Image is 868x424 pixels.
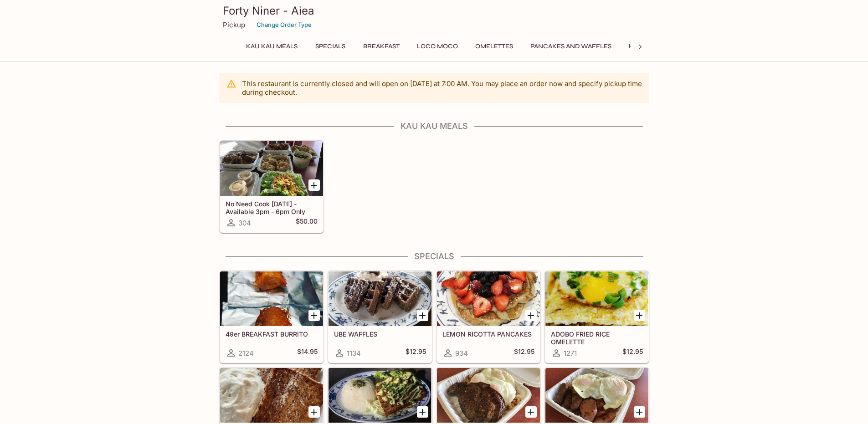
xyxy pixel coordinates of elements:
h5: ADOBO FRIED RICE OMELETTE [551,330,643,345]
div: No Need Cook Today - Available 3pm - 6pm Only [220,141,323,196]
button: Breakfast [358,40,405,53]
div: THE BIG BOY BREAKFAST [545,368,648,423]
h5: $14.95 [297,347,318,358]
h5: $12.95 [514,347,534,358]
h4: Kau Kau Meals [219,121,649,131]
button: Add LEMON RICOTTA PANCAKES [525,310,537,321]
button: Omelettes [470,40,518,53]
button: Add 49er BREAKFAST BURRITO [308,310,320,321]
h5: UBE WAFFLES [334,330,426,338]
a: LEMON RICOTTA PANCAKES934$12.95 [437,271,540,363]
h5: $12.95 [406,347,426,358]
h5: $12.95 [622,347,643,358]
h5: LEMON RICOTTA PANCAKES [442,330,534,338]
button: Change Order Type [252,18,316,32]
span: 934 [455,349,468,358]
button: Add PANIOLO BREAKFAST [525,406,537,418]
p: This restaurant is currently closed and will open on [DATE] at 7:00 AM . You may place an order n... [242,79,642,97]
button: Specials [310,40,351,53]
h3: Forty Niner - Aiea [223,4,646,18]
div: ADOBO FRIED RICE OMELETTE [545,271,648,326]
p: Pickup [223,20,245,29]
button: Add TARO SWEETBREAD FRENCH TOAST [308,406,320,418]
button: Kau Kau Meals [241,40,303,53]
div: UBE WAFFLES [329,271,431,326]
a: ADOBO FRIED RICE OMELETTE1271$12.95 [545,271,649,363]
button: Pancakes and Waffles [525,40,616,53]
button: Add No Need Cook Today - Available 3pm - 6pm Only [308,179,320,191]
a: No Need Cook [DATE] - Available 3pm - 6pm Only304$50.00 [220,141,324,233]
button: Loco Moco [412,40,463,53]
h4: Specials [219,251,649,261]
div: LEMON RICOTTA PANCAKES [437,271,540,326]
h5: No Need Cook [DATE] - Available 3pm - 6pm Only [226,200,318,215]
a: 49er BREAKFAST BURRITO2124$14.95 [220,271,324,363]
h5: 49er BREAKFAST BURRITO [226,330,318,338]
a: UBE WAFFLES1134$12.95 [328,271,432,363]
span: 1271 [564,349,577,358]
div: FRESH FURIKAKE SALMON [329,368,431,423]
button: Add FRESH FURIKAKE SALMON [417,406,428,418]
div: PANIOLO BREAKFAST [437,368,540,423]
button: Hawaiian Style French Toast [624,40,736,53]
div: TARO SWEETBREAD FRENCH TOAST [220,368,323,423]
h5: $50.00 [296,217,318,228]
button: Add UBE WAFFLES [417,310,428,321]
button: Add THE BIG BOY BREAKFAST [634,406,645,418]
span: 304 [238,219,251,227]
button: Add ADOBO FRIED RICE OMELETTE [634,310,645,321]
div: 49er BREAKFAST BURRITO [220,271,323,326]
span: 2124 [238,349,254,358]
span: 1134 [347,349,361,358]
